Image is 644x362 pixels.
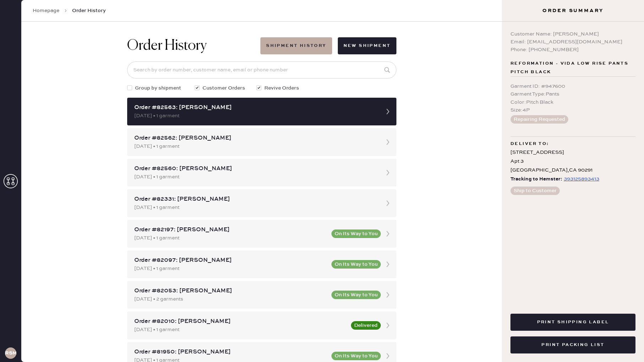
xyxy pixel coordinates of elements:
button: New Shipment [338,37,396,54]
span: Customer Orders [202,84,245,92]
button: Shipment History [260,37,332,54]
button: Print Shipping Label [510,314,635,331]
div: Order #82053: [PERSON_NAME] [134,287,327,295]
button: Print Packing List [510,336,635,353]
button: Delivered [351,321,381,330]
div: [DATE] • 1 garment [134,112,377,120]
button: On Its Way to You [331,291,381,299]
h3: Order Summary [502,7,644,14]
button: Repairing Requested [510,115,568,124]
div: Order #82563: [PERSON_NAME] [134,103,377,112]
div: Order #82560: [PERSON_NAME] [134,164,377,173]
span: Deliver to: [510,140,549,148]
h1: Order History [127,37,207,54]
div: https://www.fedex.com/apps/fedextrack/?tracknumbers=393125893413&cntry_code=US [564,175,599,183]
div: Size : 4P [510,106,635,114]
div: Customer Name: [PERSON_NAME] [510,30,635,38]
div: [DATE] • 1 garment [134,326,347,334]
div: [DATE] • 1 garment [134,142,377,150]
span: Order History [72,7,106,14]
div: Garment ID : # 947600 [510,82,635,90]
span: Reformation - Vida Low Rise Pants Pitch Black [510,59,635,76]
div: Color : Pitch Black [510,98,635,106]
div: Email: [EMAIL_ADDRESS][DOMAIN_NAME] [510,38,635,46]
div: [DATE] • 1 garment [134,173,377,181]
input: Search by order number, customer name, email or phone number [127,61,396,79]
a: 393125893413 [562,175,599,184]
iframe: Front Chat [610,330,641,361]
div: Order #81950: [PERSON_NAME] [134,348,327,356]
div: Garment Type : Pants [510,90,635,98]
span: Tracking to Hemster: [510,175,562,184]
button: On Its Way to You [331,229,381,238]
button: Ship to Customer [510,187,560,195]
div: [DATE] • 1 garment [134,204,377,211]
div: [DATE] • 1 garment [134,265,327,272]
div: Order #82562: [PERSON_NAME] [134,134,377,142]
a: Homepage [33,7,59,14]
span: Group by shipment [135,84,181,92]
a: Print Shipping Label [510,318,635,325]
h3: RSMA [5,351,16,356]
button: On Its Way to You [331,260,381,269]
div: Order #82097: [PERSON_NAME] [134,256,327,265]
div: Phone: [PHONE_NUMBER] [510,46,635,54]
span: Revive Orders [264,84,299,92]
div: [DATE] • 1 garment [134,234,327,242]
div: [DATE] • 2 garments [134,295,327,303]
div: Order #82197: [PERSON_NAME] [134,226,327,234]
div: Order #82331: [PERSON_NAME] [134,195,377,204]
div: Order #82010: [PERSON_NAME] [134,317,347,326]
div: [STREET_ADDRESS] Apt 3 [GEOGRAPHIC_DATA] , CA 90291 [510,148,635,175]
button: On Its Way to You [331,352,381,360]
